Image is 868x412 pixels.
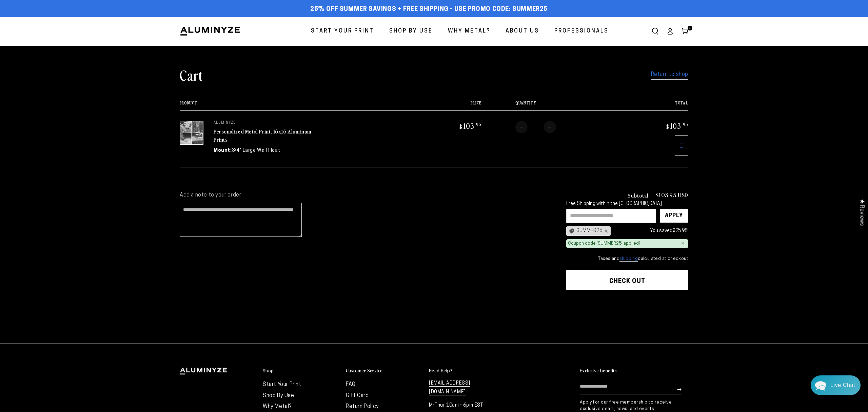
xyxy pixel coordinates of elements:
[429,368,452,374] h2: Need Help?
[263,404,292,409] a: Why Metal?
[619,256,638,262] a: shipping
[811,375,861,395] div: Chat widget toggle
[180,121,203,145] img: 16"x16" C Square White Glossy Aluminyzed Photo
[180,26,241,36] img: Aluminyze
[443,22,495,40] a: Why Metal?
[448,26,490,36] span: Why Metal?
[429,401,505,410] p: M-Thur 10am - 6pm EST
[418,101,482,110] th: Price
[458,121,481,130] bdi: 103
[549,22,614,40] a: Professionals
[310,6,548,13] span: 25% off Summer Savings + Free Shipping - Use Promo Code: SUMMER25
[681,241,685,246] div: ×
[566,303,688,318] iframe: PayPal-paypal
[628,192,649,198] h3: Subtotal
[214,147,232,154] dt: Mount:
[580,399,688,412] p: Apply for our free membership to receive exclusive deals, news, and events.
[263,382,301,387] a: Start Your Print
[475,121,481,127] sup: .95
[672,228,687,233] span: $25.98
[214,121,315,125] p: aluminyze
[263,393,294,398] a: Shop By Use
[180,192,553,199] label: Add a note to your order
[346,404,379,409] a: Return Policy
[855,193,868,231] div: Click to open Judge.me floating reviews tab
[689,26,691,30] span: 1
[580,368,617,374] h2: Exclusive benefits
[665,121,688,130] bdi: 103
[346,393,369,398] a: Gift Card
[429,381,470,395] a: [EMAIL_ADDRESS][DOMAIN_NAME]
[682,121,688,127] sup: .95
[263,368,274,374] h2: Shop
[675,135,688,156] a: Remove 16"x16" C Square White Glossy Aluminyzed Photo
[384,22,438,40] a: Shop By Use
[459,123,462,130] span: $
[506,26,539,36] span: About Us
[232,147,280,154] dd: 3/4" Large Wall Float
[666,123,669,130] span: $
[566,201,688,207] div: Free Shipping within the [GEOGRAPHIC_DATA]
[665,209,683,223] div: Apply
[346,368,422,374] summary: Customer Service
[830,375,855,395] div: Contact Us Directly
[500,22,544,40] a: About Us
[214,127,312,144] a: Personalized Metal Print, 16x16 Aluminum Prints
[655,192,688,198] p: $103.95 USD
[311,26,374,36] span: Start Your Print
[566,226,611,236] div: SUMMER25
[180,66,203,84] h1: Cart
[554,26,609,36] span: Professionals
[651,70,688,80] a: Return to shop
[566,255,688,262] small: Taxes and calculated at checkout
[677,379,682,399] button: Subscribe
[389,26,433,36] span: Shop By Use
[180,101,418,110] th: Product
[580,368,688,374] summary: Exclusive benefits
[346,382,356,387] a: FAQ
[625,101,688,110] th: Total
[648,24,663,39] summary: Search our site
[614,227,688,235] div: You saved !
[481,101,625,110] th: Quantity
[429,368,505,374] summary: Need Help?
[306,22,379,40] a: Start Your Print
[566,270,688,290] button: Check out
[528,121,544,133] input: Quantity for Personalized Metal Print, 16x16 Aluminum Prints
[263,368,339,374] summary: Shop
[568,241,640,247] div: Coupon code 'SUMMER25' applied!
[603,228,608,234] div: ×
[346,368,382,374] h2: Customer Service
